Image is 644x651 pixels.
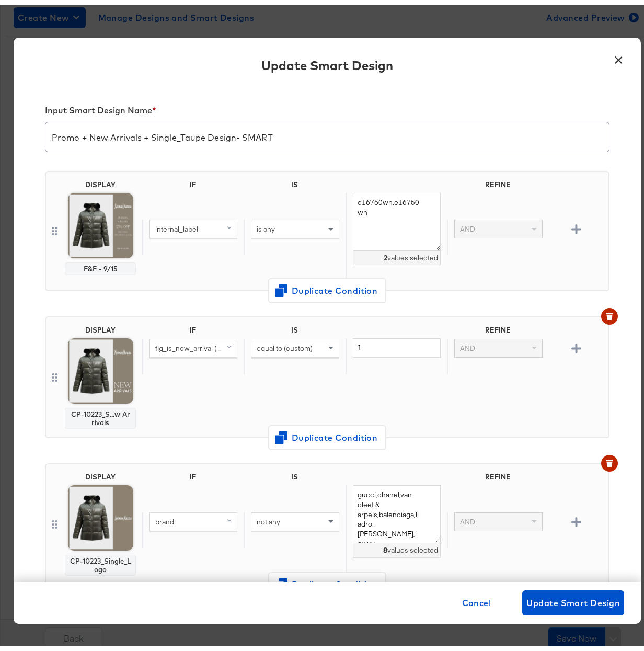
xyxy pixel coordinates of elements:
button: Duplicate Condition [268,273,386,298]
span: Duplicate Condition [277,278,378,293]
div: REFINE [447,321,548,333]
div: IF [142,175,244,188]
div: REFINE [447,467,548,480]
div: DISPLAY [85,321,116,329]
span: Cancel [462,590,491,605]
span: not any [257,512,280,521]
div: IS [244,175,345,188]
img: 5F4piyLAjGcWo4XyTmZbqQ.jpg [68,188,133,253]
div: CP-10223_Single_Logo [70,552,131,568]
div: 8 [383,540,387,550]
div: Update Smart Design [261,51,393,69]
div: DISPLAY [85,467,116,476]
button: Duplicate Condition [268,420,386,445]
button: Update Smart Design [522,585,624,610]
span: Duplicate Condition [277,572,378,587]
div: F&F - 9/15 [70,259,131,268]
span: AND [460,338,475,348]
div: Input Smart Design Name [45,100,609,115]
span: Duplicate Condition [277,425,378,440]
span: AND [460,512,475,521]
img: yOVUNO9kvd3-5HX7zQzODg.jpg [68,480,133,545]
img: Ncq64DLFegVelbmY8DYnyQ.jpg [68,333,133,398]
span: brand [155,512,174,521]
input: My smart design [45,113,609,142]
button: Cancel [458,585,496,610]
button: × [609,43,628,62]
button: Duplicate Condition [268,567,386,592]
textarea: gucci,chanel,van cleef & arpels,balenciaga,lladro,[PERSON_NAME],joylux, [353,480,441,538]
div: values selected [353,538,441,553]
textarea: e16760wn,e16750wn [353,188,441,246]
span: AND [460,219,475,229]
div: IF [142,321,244,333]
span: Update Smart Design [526,590,620,605]
div: 2 [384,248,387,258]
div: values selected [353,246,441,260]
div: IS [244,321,345,333]
div: DISPLAY [85,175,116,184]
div: CP-10223_S...w Arrivals [70,405,131,421]
div: IS [244,467,345,480]
div: IF [142,467,244,480]
span: internal_label [155,219,198,229]
span: equal to (custom) [257,338,313,348]
span: is any [257,219,275,229]
span: flg_is_new_arrival (original) [155,338,242,348]
div: REFINE [447,175,548,188]
input: Enter value [353,333,441,352]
